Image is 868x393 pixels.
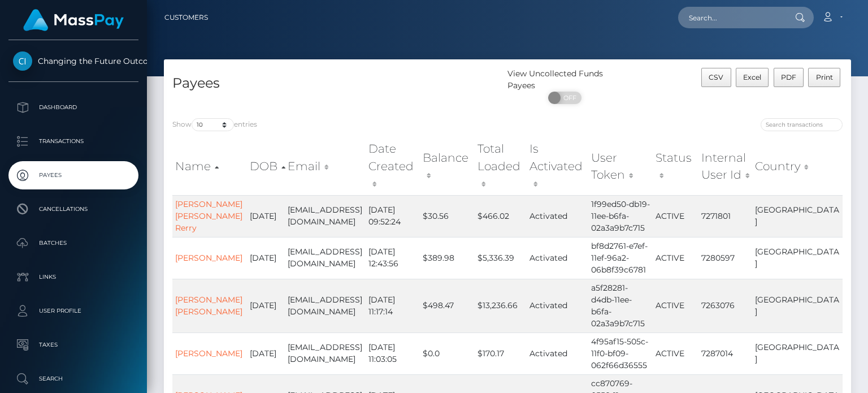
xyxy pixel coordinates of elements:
[653,195,698,237] td: ACTIVE
[816,73,833,81] span: Print
[285,137,366,195] th: Email: activate to sort column ascending
[8,229,138,257] a: Batches
[13,235,134,252] p: Batches
[752,237,843,279] td: [GEOGRAPHIC_DATA]
[475,195,527,237] td: $466.02
[752,279,843,332] td: [GEOGRAPHIC_DATA]
[588,237,653,279] td: bf8d2761-e7ef-11ef-96a2-06b8f39c6781
[13,51,32,71] img: Changing the Future Outcome Inc
[743,73,761,81] span: Excel
[527,279,588,332] td: Activated
[175,199,242,233] a: [PERSON_NAME] [PERSON_NAME] Rerry
[13,370,134,387] p: Search
[698,332,752,374] td: 7287014
[527,332,588,374] td: Activated
[8,127,138,156] a: Transactions
[175,295,242,317] a: [PERSON_NAME] [PERSON_NAME]
[808,68,840,87] button: Print
[8,161,138,189] a: Payees
[588,195,653,237] td: 1f99ed50-db19-11ee-b6fa-02a3a9b7c715
[698,279,752,332] td: 7263076
[8,331,138,359] a: Taxes
[13,99,134,116] p: Dashboard
[507,68,622,92] div: View Uncollected Funds Payees
[13,303,134,319] p: User Profile
[366,332,420,374] td: [DATE] 11:03:05
[285,195,366,237] td: [EMAIL_ADDRESS][DOMAIN_NAME]
[653,279,698,332] td: ACTIVE
[13,269,134,286] p: Links
[247,137,285,195] th: DOB: activate to sort column descending
[8,93,138,122] a: Dashboard
[23,9,124,31] img: MassPay Logo
[366,195,420,237] td: [DATE] 09:52:24
[736,68,769,87] button: Excel
[420,195,475,237] td: $30.56
[752,195,843,237] td: [GEOGRAPHIC_DATA]
[420,332,475,374] td: $0.0
[752,137,843,195] th: Country: activate to sort column ascending
[761,118,843,131] input: Search transactions
[8,365,138,393] a: Search
[247,195,285,237] td: [DATE]
[285,279,366,332] td: [EMAIL_ADDRESS][DOMAIN_NAME]
[8,56,138,66] span: Changing the Future Outcome Inc
[175,253,242,263] a: [PERSON_NAME]
[247,279,285,332] td: [DATE]
[366,279,420,332] td: [DATE] 11:17:14
[192,118,234,131] select: Showentries
[653,137,698,195] th: Status: activate to sort column ascending
[588,332,653,374] td: 4f95af15-505c-11f0-bf09-062f66d36555
[678,7,784,28] input: Search...
[475,237,527,279] td: $5,336.39
[420,279,475,332] td: $498.47
[588,279,653,332] td: a5f28281-d4db-11ee-b6fa-02a3a9b7c715
[164,6,208,29] a: Customers
[8,297,138,325] a: User Profile
[8,195,138,223] a: Cancellations
[527,137,588,195] th: Is Activated: activate to sort column ascending
[247,332,285,374] td: [DATE]
[13,336,134,353] p: Taxes
[698,195,752,237] td: 7271801
[366,237,420,279] td: [DATE] 12:43:56
[698,137,752,195] th: Internal User Id: activate to sort column ascending
[172,137,247,195] th: Name: activate to sort column ascending
[285,332,366,374] td: [EMAIL_ADDRESS][DOMAIN_NAME]
[366,137,420,195] th: Date Created: activate to sort column ascending
[588,137,653,195] th: User Token: activate to sort column ascending
[781,73,796,81] span: PDF
[420,137,475,195] th: Balance: activate to sort column ascending
[172,118,257,131] label: Show entries
[752,332,843,374] td: [GEOGRAPHIC_DATA]
[475,332,527,374] td: $170.17
[13,201,134,218] p: Cancellations
[8,263,138,291] a: Links
[420,237,475,279] td: $389.98
[13,133,134,150] p: Transactions
[247,237,285,279] td: [DATE]
[172,74,499,93] h4: Payees
[653,237,698,279] td: ACTIVE
[653,332,698,374] td: ACTIVE
[527,195,588,237] td: Activated
[175,348,242,359] a: [PERSON_NAME]
[285,237,366,279] td: [EMAIL_ADDRESS][DOMAIN_NAME]
[554,92,583,104] span: OFF
[475,279,527,332] td: $13,236.66
[709,73,723,81] span: CSV
[527,237,588,279] td: Activated
[698,237,752,279] td: 7280597
[13,167,134,184] p: Payees
[701,68,731,87] button: CSV
[774,68,804,87] button: PDF
[475,137,527,195] th: Total Loaded: activate to sort column ascending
